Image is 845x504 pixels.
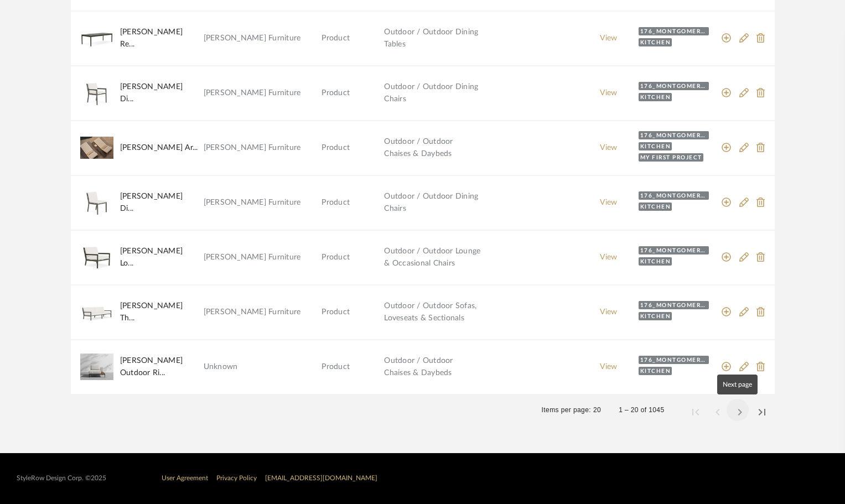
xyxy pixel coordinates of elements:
[322,87,384,99] td: Product
[722,362,732,372] a: add to a inspiration library
[600,199,617,206] a: View
[322,142,384,154] td: Product
[639,131,713,142] a: 176_Montgomery Roof Deck
[639,356,709,364] div: 176_Montgomery Roof Deck
[322,306,384,318] td: Product
[639,93,672,101] div: Kitchen
[120,245,204,269] td: [PERSON_NAME] Lo...
[120,300,204,324] td: [PERSON_NAME] Th...
[722,33,732,44] a: add to a inspiration library
[384,26,486,50] td: Outdoor / Outdoor Dining Tables
[542,404,591,415] div: Items per page:
[639,142,672,150] div: Kitchen
[384,355,486,379] td: Outdoor / Outdoor Chaises & Daybeds
[204,306,322,318] td: [PERSON_NAME] Furniture
[600,34,617,42] a: View
[80,137,113,159] img: 6ecd9073-fc06-4594-9b36-0c87057a1dcc_80x80.jpg
[756,88,765,98] a: Remove
[739,307,749,318] a: Edit
[384,300,486,324] td: Outdoor / Outdoor Sofas, Loveseats & Sectionals
[322,251,384,263] td: Product
[739,33,749,44] a: Edit
[204,142,322,154] td: [PERSON_NAME] Furniture
[639,82,713,93] a: 176_Montgomery Roof Deck
[639,312,672,320] div: Kitchen
[739,198,749,208] a: Edit
[756,362,765,372] a: Remove
[600,253,617,261] a: View
[722,198,732,208] a: add to a inspiration library
[600,308,617,316] a: View
[120,81,204,105] td: [PERSON_NAME] Di...
[639,82,709,90] div: 176_Montgomery Roof Deck
[619,404,664,415] div: 1 – 20 of 1045
[722,88,732,98] a: add to a inspiration library
[639,202,713,214] a: Kitchen
[216,475,257,481] a: Privacy Policy
[80,76,112,110] img: 2aca86b9-12d7-4fc6-9b55-5f989d5dcc68_80x80.jpg
[120,142,204,154] td: [PERSON_NAME] Ar...
[639,38,713,49] a: Kitchen
[756,307,765,318] a: Remove
[739,88,749,98] a: Edit
[722,252,732,263] a: add to a inspiration library
[756,198,765,208] a: Remove
[722,143,732,153] a: add to a inspiration library
[639,301,713,312] a: 176_Montgomery Roof Deck
[80,295,113,329] img: a1370cc5-2288-4a7a-b44b-b6b4575cfa1a_80x80.jpg
[639,257,672,266] div: Kitchen
[739,143,749,153] a: Edit
[639,367,713,378] a: Kitchen
[639,27,709,35] div: 176_Montgomery Roof Deck
[756,252,765,263] a: Remove
[749,399,771,421] button: Last page
[722,307,732,318] a: add to a inspiration library
[384,245,486,269] td: Outdoor / Outdoor Lounge & Occasional Chairs
[639,191,709,200] div: 176_Montgomery Roof Deck
[17,474,106,482] div: StyleRow Design Corp. ©2025
[265,475,377,481] a: [EMAIL_ADDRESS][DOMAIN_NAME]
[639,153,703,162] div: My First Project
[639,93,713,104] a: Kitchen
[120,355,204,379] td: [PERSON_NAME] Outdoor Ri...
[756,33,765,44] a: Remove
[739,362,749,372] a: Edit
[639,246,709,254] div: 176_Montgomery Roof Deck
[204,32,322,44] td: [PERSON_NAME] Furniture
[639,356,713,367] a: 176_Montgomery Roof Deck
[80,241,113,274] img: 6067a787-da82-4012-ae4a-66328e340d71_80x80.jpg
[80,354,113,380] img: dca9a1bc-38ea-444d-b55e-af0d7febfb2e_80x80.jpg
[204,87,322,99] td: [PERSON_NAME] Furniture
[384,136,486,160] td: Outdoor / Outdoor Chaises & Daybeds
[639,153,713,164] a: My First Project
[322,32,384,44] td: Product
[80,186,113,219] img: 08e4e3a1-8cc5-4303-9424-8c594d6affae_80x80.jpg
[600,363,617,371] a: View
[639,142,713,153] a: Kitchen
[727,399,749,421] button: Next page
[639,191,713,202] a: 176_Montgomery Roof Deck
[639,27,713,38] a: 176_Montgomery Roof Deck
[639,367,672,375] div: Kitchen
[639,257,713,268] a: Kitchen
[204,361,322,373] td: Unknown
[384,81,486,105] td: Outdoor / Outdoor Dining Chairs
[639,202,672,211] div: Kitchen
[739,252,749,263] a: Edit
[120,26,204,50] td: [PERSON_NAME] Re...
[322,196,384,209] td: Product
[600,89,617,97] a: View
[204,251,322,263] td: [PERSON_NAME] Furniture
[600,144,617,152] a: View
[120,190,204,215] td: [PERSON_NAME] Di...
[639,312,713,323] a: Kitchen
[639,246,713,257] a: 176_Montgomery Roof Deck
[639,131,709,139] div: 176_Montgomery Roof Deck
[80,22,113,55] img: 5d406381-852e-4e2c-9261-8a77ad7584a9_80x80.jpg
[162,475,208,481] a: User Agreement
[639,301,709,309] div: 176_Montgomery Roof Deck
[204,196,322,209] td: [PERSON_NAME] Furniture
[639,38,672,46] div: Kitchen
[593,404,601,415] div: 20
[756,143,765,153] a: Remove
